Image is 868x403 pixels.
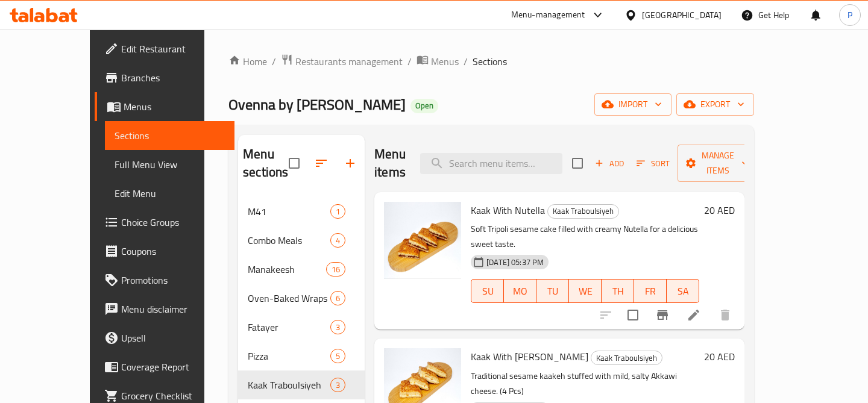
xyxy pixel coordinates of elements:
[121,389,225,403] span: Grocery Checklist
[228,54,754,69] nav: breadcrumb
[121,244,225,258] span: Coupons
[569,279,602,303] button: WE
[704,202,735,219] h6: 20 AED
[248,204,330,219] span: M41
[105,121,234,150] a: Sections
[95,323,234,352] a: Upsell
[228,54,267,69] a: Home
[629,154,678,173] span: Sort items
[678,145,758,182] button: Manage items
[95,208,234,237] a: Choice Groups
[410,99,438,113] div: Open
[95,237,234,266] a: Coupons
[330,378,345,392] div: items
[331,322,345,333] span: 3
[330,349,345,363] div: items
[420,153,562,174] input: search
[687,148,749,178] span: Manage items
[330,204,345,219] div: items
[471,201,545,219] span: Kaak With Nutella
[95,295,234,323] a: Menu disclaimer
[336,149,365,178] button: Add section
[642,8,722,22] div: [GEOGRAPHIC_DATA]
[121,302,225,316] span: Menu disclaimer
[471,279,504,303] button: SU
[590,154,629,173] span: Add item
[602,279,634,303] button: TH
[536,279,569,303] button: TU
[541,283,564,300] span: TU
[121,360,225,374] span: Coverage Report
[591,351,662,365] div: Kaak Traboulsiyeh
[509,283,532,300] span: MO
[667,279,699,303] button: SA
[671,283,694,300] span: SA
[248,291,330,305] span: Oven-Baked Wraps (29cm)
[121,70,225,85] span: Branches
[331,351,345,362] span: 5
[848,8,852,22] span: P
[295,54,403,69] span: Restaurants management
[121,215,225,230] span: Choice Groups
[248,378,330,392] span: Kaak Traboulsiyeh
[281,151,307,176] span: Select all sections
[248,320,330,334] span: Fatayer
[238,226,365,255] div: Combo Meals4
[620,302,646,328] span: Select to update
[374,145,406,181] h2: Menu items
[574,283,597,300] span: WE
[471,222,699,252] p: Soft Tripoli sesame cake filled with creamy Nutella for a delicious sweet taste.
[590,154,629,173] button: Add
[331,380,345,391] span: 3
[238,370,365,399] div: Kaak Traboulsiyeh3
[281,54,403,69] a: Restaurants management
[95,63,234,92] a: Branches
[330,233,345,248] div: items
[634,279,667,303] button: FR
[407,54,412,69] li: /
[272,54,276,69] li: /
[228,91,406,118] span: Ovenna by [PERSON_NAME]
[473,54,507,69] span: Sections
[238,342,365,370] div: Pizza5
[331,206,345,217] span: 1
[243,145,289,181] h2: Menu sections
[238,197,365,226] div: M411
[105,179,234,208] a: Edit Menu
[238,284,365,313] div: Oven-Baked Wraps (29cm)6
[307,149,336,178] span: Sort sections
[330,320,345,334] div: items
[248,349,330,363] span: Pizza
[591,351,662,365] span: Kaak Traboulsiyeh
[504,279,536,303] button: MO
[331,293,345,304] span: 6
[95,92,234,121] a: Menus
[105,150,234,179] a: Full Menu View
[248,233,330,248] div: Combo Meals
[482,257,549,268] span: [DATE] 05:37 PM
[604,97,662,112] span: import
[121,273,225,287] span: Promotions
[121,331,225,345] span: Upsell
[637,157,670,170] span: Sort
[687,308,701,322] a: Edit menu item
[417,54,459,69] a: Menus
[384,202,461,279] img: Kaak With Nutella
[238,255,365,284] div: Manakeesh16
[476,283,499,300] span: SU
[686,97,744,112] span: export
[594,93,671,116] button: import
[327,264,345,275] span: 16
[248,262,326,276] span: Manakeesh
[593,157,626,170] span: Add
[431,54,459,69] span: Menus
[115,186,225,201] span: Edit Menu
[121,42,225,56] span: Edit Restaurant
[639,283,662,300] span: FR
